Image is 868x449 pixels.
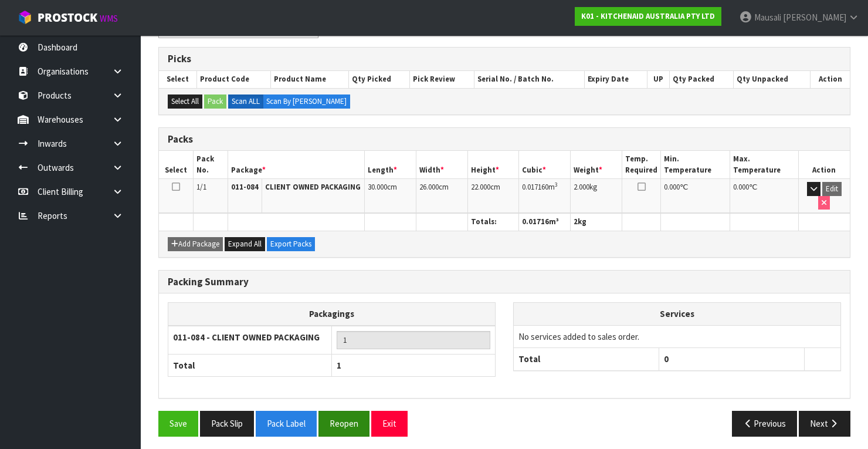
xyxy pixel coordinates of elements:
[267,237,315,251] button: Export Packs
[168,237,223,251] button: Add Package
[522,182,548,192] span: 0.017160
[514,348,659,370] th: Total
[271,71,349,87] th: Product Name
[730,151,798,178] th: Max. Temperature
[522,217,549,227] span: 0.01716
[228,151,364,178] th: Package
[519,214,571,231] th: m³
[661,179,730,213] td: ℃
[371,411,408,436] button: Exit
[204,94,226,109] button: Pack
[664,353,669,364] span: 0
[228,94,263,109] label: Scan ALL
[168,94,202,109] button: Select All
[571,151,622,178] th: Weight
[168,354,332,376] th: Total
[514,325,840,347] td: No services added to sales order.
[265,182,361,192] strong: CLIENT OWNED PACKAGING
[822,182,842,196] button: Edit
[228,239,262,249] span: Expand All
[318,411,369,436] button: Reopen
[519,179,571,213] td: m
[467,151,519,178] th: Height
[364,151,416,178] th: Length
[168,303,496,326] th: Packagings
[231,182,259,192] strong: 011-084
[409,71,474,87] th: Pick Review
[811,71,850,87] th: Action
[519,151,571,178] th: Cubic
[647,71,669,87] th: UP
[225,237,265,251] button: Expand All
[263,94,350,109] label: Scan By [PERSON_NAME]
[669,71,733,87] th: Qty Packed
[733,182,749,192] span: 0.000
[100,13,118,24] small: WMS
[349,71,410,87] th: Qty Picked
[416,179,467,213] td: cm
[555,181,558,188] sup: 3
[571,179,622,213] td: kg
[196,71,270,87] th: Product Code
[783,12,846,23] span: [PERSON_NAME]
[514,303,840,325] th: Services
[368,182,387,192] span: 30.000
[574,217,578,227] span: 2
[173,332,320,343] strong: 011-084 - CLIENT OWNED PACKAGING
[364,179,416,213] td: cm
[664,182,680,192] span: 0.000
[194,151,228,178] th: Pack No.
[168,276,841,288] h3: Packing Summary
[467,214,519,231] th: Totals:
[467,179,519,213] td: cm
[584,71,647,87] th: Expiry Date
[158,411,198,436] button: Save
[196,182,206,192] span: 1/1
[732,411,798,436] button: Previous
[622,151,661,178] th: Temp. Required
[168,134,841,145] h3: Packs
[754,12,781,23] span: Mausali
[256,411,317,436] button: Pack Label
[159,151,194,178] th: Select
[38,10,97,25] span: ProStock
[200,411,254,436] button: Pack Slip
[471,182,490,192] span: 22.000
[798,151,850,178] th: Action
[474,71,584,87] th: Serial No. / Batch No.
[159,71,196,87] th: Select
[581,11,715,21] strong: K01 - KITCHENAID AUSTRALIA PTY LTD
[575,7,721,26] a: K01 - KITCHENAID AUSTRALIA PTY LTD
[799,411,850,436] button: Next
[571,214,622,231] th: kg
[337,360,341,371] span: 1
[419,182,439,192] span: 26.000
[733,71,811,87] th: Qty Unpacked
[574,182,589,192] span: 2.000
[416,151,467,178] th: Width
[730,179,798,213] td: ℃
[661,151,730,178] th: Min. Temperature
[18,10,32,25] img: cube-alt.png
[168,53,841,65] h3: Picks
